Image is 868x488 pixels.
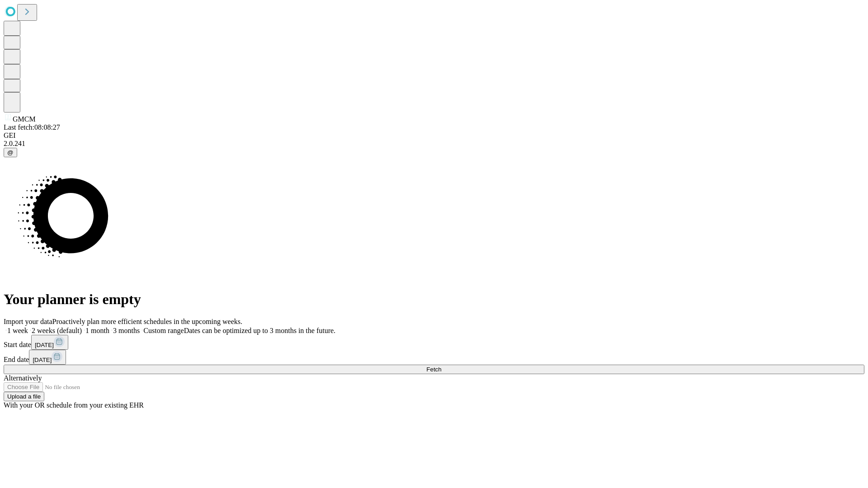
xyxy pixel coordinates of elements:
[7,327,28,334] span: 1 week
[4,123,60,131] span: Last fetch: 08:08:27
[4,131,864,140] div: GEI
[4,401,144,409] span: With your OR schedule from your existing EHR
[4,365,864,374] button: Fetch
[4,374,42,382] span: Alternatively
[4,350,864,365] div: End date
[85,327,109,334] span: 1 month
[4,318,52,325] span: Import your data
[184,327,335,334] span: Dates can be optimized up to 3 months in the future.
[143,327,184,334] span: Custom range
[4,148,17,157] button: @
[32,327,82,334] span: 2 weeks (default)
[52,318,242,325] span: Proactively plan more efficient schedules in the upcoming weeks.
[4,140,864,148] div: 2.0.241
[113,327,140,334] span: 3 months
[4,291,864,308] h1: Your planner is empty
[13,115,36,123] span: GMCM
[29,350,66,365] button: [DATE]
[31,335,68,350] button: [DATE]
[35,342,54,348] span: [DATE]
[7,149,14,156] span: @
[33,357,52,363] span: [DATE]
[4,335,864,350] div: Start date
[4,392,44,401] button: Upload a file
[426,366,441,373] span: Fetch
